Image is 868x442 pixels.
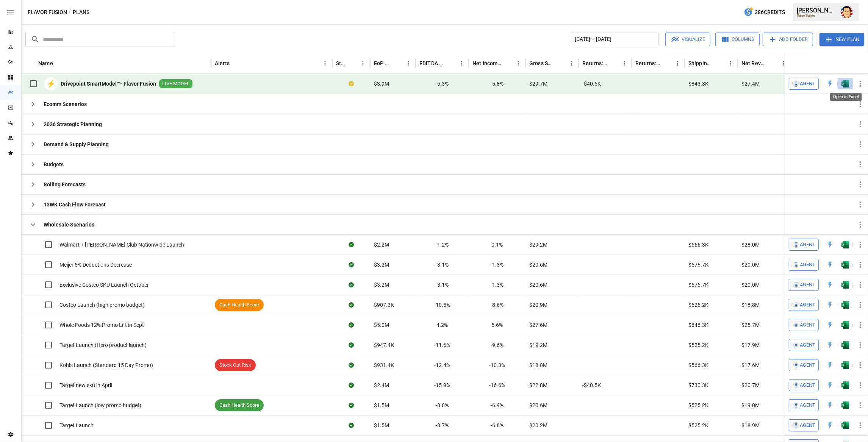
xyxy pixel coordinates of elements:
span: Target Launch (Hero product launch) [59,341,147,349]
b: 2026 Strategic Planning [44,120,102,128]
div: [PERSON_NAME] [797,7,836,14]
img: excel-icon.76473adf.svg [841,381,849,389]
span: $17.9M [741,341,760,349]
span: 4.2% [436,321,448,329]
span: $566.3K [688,241,708,248]
button: Austin Gardner-Smith [836,2,857,23]
button: Sort [857,58,868,69]
span: -$40.5K [582,80,601,87]
button: Agent [789,78,819,90]
span: $848.3K [688,321,708,329]
img: excel-icon.76473adf.svg [841,241,849,248]
img: quick-edit-flash.b8aec18c.svg [826,80,834,87]
span: Target Launch (low promo budget) [59,401,141,409]
button: Agent [789,299,819,311]
span: Agent [800,381,815,390]
div: Open in Quick Edit [826,381,834,389]
button: Agent [789,279,819,291]
span: $20.2M [529,422,547,429]
span: $5.0M [374,321,389,329]
div: Open in Quick Edit [826,80,834,87]
div: Alerts [215,60,230,66]
b: Drivepoint SmartModel™- Flavor Fusion [61,80,156,87]
div: Name [38,60,53,66]
span: -8.8% [436,401,449,409]
button: Flavor Fusion [28,8,67,17]
div: Open in Excel [830,93,862,101]
span: $25.7M [741,321,760,329]
span: $20.9M [529,301,547,309]
span: -11.6% [434,341,450,349]
button: Sort [662,58,672,69]
span: $576.7K [688,281,708,289]
div: Open in Excel [841,381,849,389]
span: $947.4K [374,341,394,349]
span: Agent [800,361,815,370]
span: Kohls Launch (Standard 15 Day Promo) [59,361,153,369]
button: EoP Cash column menu [403,58,414,69]
button: New Plan [820,33,864,46]
span: $20.6M [529,281,547,289]
div: Net Income Margin [472,60,502,66]
button: Agent [789,239,819,251]
span: $2.2M [374,241,389,248]
div: Sync complete [349,321,354,329]
button: Status column menu [358,58,368,69]
span: $20.6M [529,401,547,409]
div: Open in Quick Edit [826,281,834,289]
span: Agent [800,301,815,309]
button: Sort [608,58,619,69]
button: Alerts column menu [320,58,330,69]
div: Open in Quick Edit [826,401,834,409]
div: Open in Quick Edit [826,321,834,329]
button: EBITDA Margin column menu [456,58,467,69]
span: -$40.5K [582,381,601,389]
span: -8.7% [436,422,449,429]
img: Austin Gardner-Smith [841,6,853,18]
span: Agent [800,241,815,249]
img: excel-icon.76473adf.svg [841,80,849,87]
span: Agent [800,80,815,88]
div: Open in Excel [841,241,849,248]
span: $525.2K [688,341,708,349]
button: Sort [446,58,456,69]
div: Sync complete [349,422,354,429]
span: $1.5M [374,422,389,429]
span: Cash Health Score [215,301,264,309]
div: Sync complete [349,281,354,289]
span: $29.7M [529,80,547,87]
div: Open in Excel [841,401,849,409]
span: $19.0M [741,401,760,409]
b: 13WK Cash Flow Forecast [44,201,106,208]
div: / [69,8,71,17]
b: Budgets [44,161,64,168]
button: Add Folder [763,33,813,46]
span: -10.5% [434,301,450,309]
span: $18.8M [741,301,760,309]
button: Net Revenue column menu [778,58,789,69]
span: Agent [800,321,815,330]
span: Agent [800,401,815,410]
div: Flavor Fusion [797,14,836,17]
span: $525.2K [688,301,708,309]
img: excel-icon.76473adf.svg [841,422,849,429]
span: Exclusive Costco SKU Launch October [59,281,149,289]
button: Sort [347,58,358,69]
span: $20.0M [741,261,760,269]
button: 386Credits [741,5,788,19]
span: -1.2% [436,241,449,248]
button: Sort [555,58,566,69]
button: Agent [789,259,819,271]
button: [DATE] – [DATE] [570,33,659,46]
div: Open in Quick Edit [826,341,834,349]
button: Net Income Margin column menu [513,58,524,69]
div: Open in Quick Edit [826,261,834,269]
span: Walmart + [PERSON_NAME] Club Nationwide Launch [59,241,184,248]
div: EoP Cash [374,60,392,66]
span: $3.2M [374,261,389,269]
button: Returns: Retail column menu [672,58,683,69]
span: -10.3% [489,361,505,369]
div: Shipping Income [688,60,714,66]
div: Open in Excel [841,321,849,329]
